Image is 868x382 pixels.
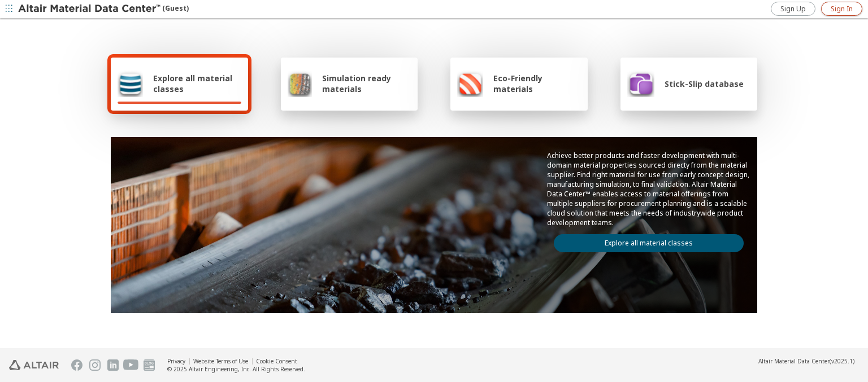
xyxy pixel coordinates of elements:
a: Website Terms of Use [193,357,248,365]
span: Eco-Friendly materials [493,73,580,94]
p: Achieve better products and faster development with multi-domain material properties sourced dire... [547,151,750,227]
span: Explore all material classes [153,73,241,94]
img: Altair Material Data Center [18,3,162,15]
img: Stick-Slip database [627,70,654,97]
a: Explore all material classes [554,234,744,252]
span: Sign In [831,5,853,14]
a: Sign In [821,2,862,16]
a: Privacy [167,357,185,365]
a: Cookie Consent [256,357,297,365]
img: Explore all material classes [118,70,143,97]
span: Simulation ready materials [322,73,411,94]
span: Sign Up [780,5,806,14]
span: Altair Material Data Center [758,357,830,365]
div: © 2025 Altair Engineering, Inc. All Rights Reserved. [167,365,305,373]
img: Simulation ready materials [288,70,312,97]
img: Eco-Friendly materials [457,70,483,97]
div: (Guest) [18,3,189,15]
div: (v2025.1) [758,357,854,365]
span: Stick-Slip database [665,78,744,89]
a: Sign Up [771,2,815,16]
img: Altair Engineering [9,360,59,370]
